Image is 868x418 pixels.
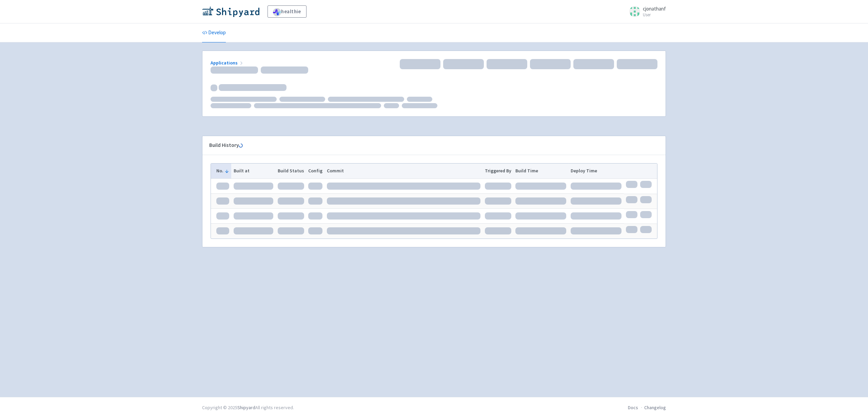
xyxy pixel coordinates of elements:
div: Build History [209,141,648,149]
img: Shipyard logo [202,6,259,17]
th: Build Time [513,164,569,178]
a: Changelog [644,404,666,411]
span: cjonathanf [643,5,666,12]
th: Built at [231,164,275,178]
th: Build Status [275,164,306,178]
small: User [643,13,666,17]
a: Docs [628,404,638,411]
a: cjonathanf User [625,6,666,17]
button: No. [216,167,229,174]
th: Config [306,164,325,178]
a: Shipyard [237,404,255,411]
a: Applications [211,60,244,66]
th: Commit [325,164,483,178]
div: Copyright © 2025 All rights reserved. [202,404,294,411]
a: Develop [202,23,226,42]
th: Deploy Time [569,164,624,178]
th: Triggered By [482,164,513,178]
a: healthie [268,5,307,18]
